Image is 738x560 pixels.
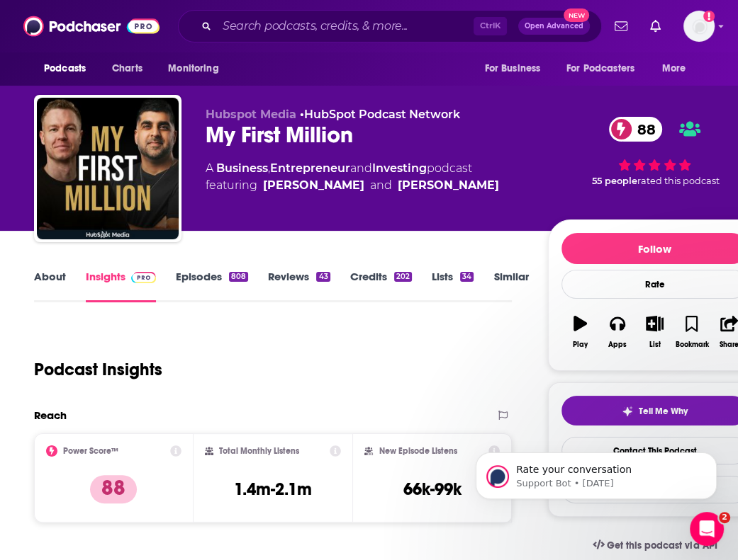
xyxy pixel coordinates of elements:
div: A podcast [206,160,499,194]
button: open menu [34,55,104,82]
div: 808 [229,272,248,282]
button: open menu [652,55,704,82]
a: About [34,270,66,302]
span: and [350,161,372,175]
span: New [564,8,589,22]
span: 2 [719,512,730,523]
img: My First Million [37,98,179,239]
img: Podchaser - Follow, Share and Rate Podcasts [23,13,160,40]
img: Podchaser Pro [131,272,156,283]
span: Get this podcast via API [607,539,717,552]
a: Sam Parr [263,177,364,194]
h2: Total Monthly Listens [219,446,299,456]
button: Apps [599,307,636,358]
a: Credits202 [350,270,412,302]
button: open menu [557,55,655,82]
a: Show notifications dropdown [609,14,633,38]
h3: 66k-99k [403,479,462,500]
input: Search podcasts, credits, & more... [217,15,474,38]
span: , [268,161,270,175]
a: Episodes808 [176,270,248,302]
div: Apps [608,341,627,349]
h1: Podcast Insights [34,359,162,380]
a: Lists34 [432,270,474,302]
div: 202 [394,272,412,282]
span: Tell Me Why [639,406,688,417]
span: More [662,59,686,79]
a: Business [216,161,268,175]
span: Monitoring [168,59,218,79]
a: Investing [372,161,427,175]
a: InsightsPodchaser Pro [86,270,156,302]
button: List [636,307,673,358]
a: Entrepreneur [270,161,350,175]
svg: Add a profile image [703,11,715,22]
a: Shaan Puri [398,177,499,194]
a: 88 [609,117,663,142]
iframe: Intercom live chat [690,512,724,546]
button: Show profile menu [683,11,715,42]
button: Bookmark [673,307,710,358]
span: Ctrl K [474,17,507,35]
span: Hubspot Media [206,108,296,121]
img: tell me why sparkle [622,406,633,417]
button: Play [561,307,598,358]
button: open menu [158,55,237,82]
h2: Power Score™ [63,446,118,456]
a: HubSpot Podcast Network [304,108,460,121]
div: List [649,341,660,349]
div: Play [573,341,588,349]
a: Charts [103,55,151,82]
a: Reviews43 [268,270,330,302]
p: 88 [90,475,137,503]
div: Bookmark [675,341,708,349]
div: 43 [316,272,330,282]
div: Search podcasts, credits, & more... [178,10,602,42]
span: and [370,177,392,194]
h2: Reach [34,408,67,422]
span: Podcasts [44,59,86,79]
h2: New Episode Listens [379,446,457,456]
div: 34 [460,272,474,282]
span: featuring [206,177,499,194]
h3: 1.4m-2.1m [234,479,312,500]
a: Similar [493,270,528,302]
span: 55 people [592,176,637,186]
span: 88 [623,117,663,142]
a: Show notifications dropdown [644,14,666,38]
span: rated this podcast [637,176,720,186]
button: open menu [474,55,558,82]
span: Logged in as smeizlik [683,11,715,42]
span: For Podcasters [566,59,634,79]
button: Open AdvancedNew [518,18,590,35]
iframe: Intercom notifications message [454,423,738,522]
span: For Business [484,59,540,79]
span: Charts [112,59,142,79]
span: • [300,108,460,121]
img: User Profile [683,11,715,42]
span: Open Advanced [525,23,583,30]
